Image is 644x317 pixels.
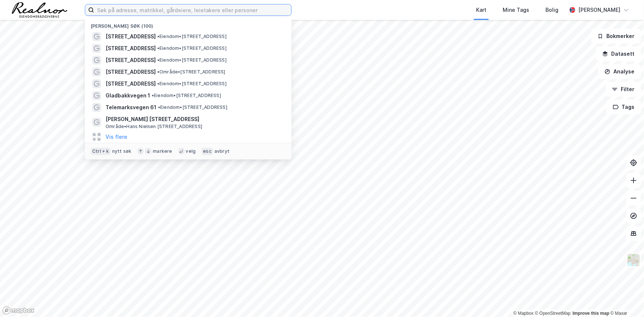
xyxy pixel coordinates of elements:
[157,57,227,63] span: Eiendom • [STREET_ADDRESS]
[106,79,156,88] span: [STREET_ADDRESS]
[598,64,641,79] button: Analyse
[578,6,620,14] div: [PERSON_NAME]
[545,6,558,14] div: Bolig
[627,253,641,267] img: Z
[607,282,644,317] div: Kontrollprogram for chat
[606,82,641,97] button: Filter
[106,32,156,41] span: [STREET_ADDRESS]
[106,44,156,53] span: [STREET_ADDRESS]
[106,68,156,76] span: [STREET_ADDRESS]
[158,104,160,110] span: •
[591,29,641,44] button: Bokmerker
[157,69,159,75] span: •
[503,6,529,14] div: Mine Tags
[596,46,641,61] button: Datasett
[85,17,292,31] div: [PERSON_NAME] søk (100)
[535,311,571,316] a: OpenStreetMap
[157,45,227,51] span: Eiendom • [STREET_ADDRESS]
[152,93,221,99] span: Eiendom • [STREET_ADDRESS]
[157,34,227,39] span: Eiendom • [STREET_ADDRESS]
[2,306,35,315] a: Mapbox homepage
[157,57,159,63] span: •
[106,132,127,141] button: Vis flere
[214,148,230,154] div: avbryt
[106,103,156,112] span: Telemarksvegen 61
[158,104,227,110] span: Eiendom • [STREET_ADDRESS]
[476,6,486,14] div: Kart
[513,311,534,316] a: Mapbox
[106,91,150,100] span: Gladbakkvegen 1
[607,282,644,317] iframe: Chat Widget
[202,148,213,155] div: esc
[573,311,609,316] a: Improve this map
[157,81,227,87] span: Eiendom • [STREET_ADDRESS]
[157,81,159,86] span: •
[607,100,641,114] button: Tags
[186,148,196,154] div: velg
[94,4,291,15] input: Søk på adresse, matrikkel, gårdeiere, leietakere eller personer
[157,69,225,75] span: Område • [STREET_ADDRESS]
[157,45,159,51] span: •
[91,148,111,155] div: Ctrl + k
[106,124,202,130] span: Område • Hans Nielsen [STREET_ADDRESS]
[106,56,156,65] span: [STREET_ADDRESS]
[106,115,283,124] span: [PERSON_NAME] [STREET_ADDRESS]
[12,2,67,18] img: realnor-logo.934646d98de889bb5806.png
[157,34,159,39] span: •
[152,93,154,98] span: •
[153,148,172,154] div: markere
[112,148,132,154] div: nytt søk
